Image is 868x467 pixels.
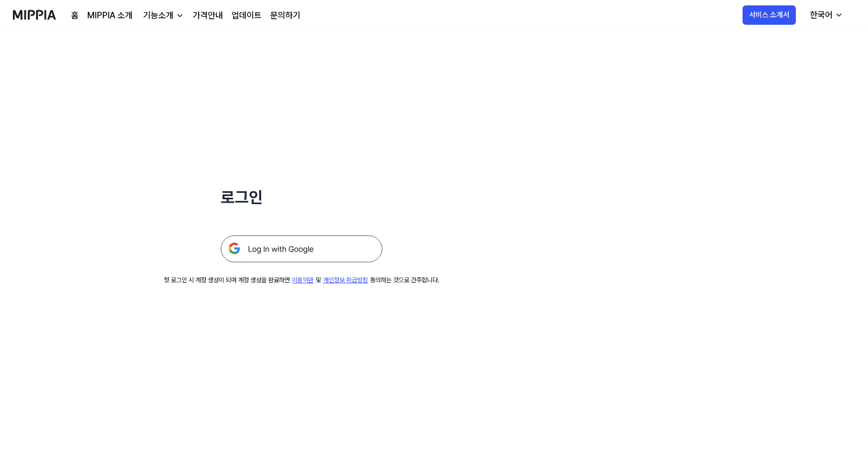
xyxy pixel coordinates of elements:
a: 문의하기 [270,9,300,22]
a: 홈 [71,9,79,22]
div: 기능소개 [141,9,176,22]
a: 이용약관 [292,276,313,284]
div: 첫 로그인 시 계정 생성이 되며 계정 생성을 완료하면 및 동의하는 것으로 간주합니다. [164,275,439,285]
h1: 로그인 [221,185,382,210]
a: 가격안내 [193,9,223,22]
button: 기능소개 [141,9,184,22]
img: down [176,11,184,20]
button: 서비스 소개서 [743,5,796,25]
a: 개인정보 취급방침 [323,276,368,284]
img: 구글 로그인 버튼 [221,235,382,262]
button: 한국어 [801,4,850,26]
div: 한국어 [808,9,835,22]
a: 업데이트 [232,9,262,22]
a: MIPPIA 소개 [87,9,132,22]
